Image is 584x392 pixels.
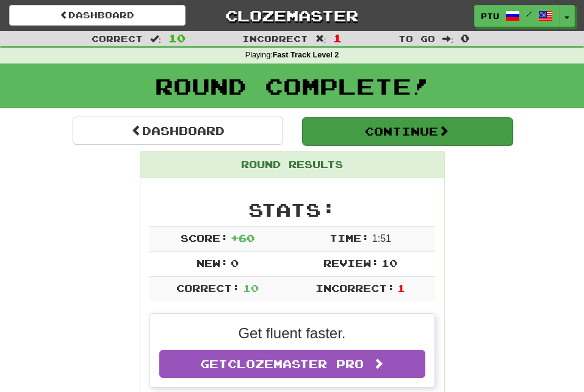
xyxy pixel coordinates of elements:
span: Score: [181,232,228,244]
span: Review: [323,257,379,269]
span: 1 : 51 [372,233,391,244]
span: Incorrect: [315,282,395,294]
span: : [150,34,161,43]
span: Clozemaster Pro [228,357,364,371]
span: 1 [397,282,405,294]
span: 10 [381,257,397,269]
span: 10 [243,282,259,294]
h1: Round Complete! [4,74,580,98]
span: Time: [330,232,369,244]
span: Correct [92,34,143,44]
span: ptu [481,10,499,21]
a: Dashboard [73,117,283,145]
p: Get fluent faster. [159,323,425,344]
span: New: [196,257,228,269]
a: Dashboard [9,5,186,26]
strong: Fast Track Level 2 [273,51,339,59]
span: / [526,10,532,18]
h2: Stats: [150,200,435,220]
button: Continue [302,117,513,145]
span: : [315,34,326,43]
a: ptu / [474,5,560,27]
a: GetClozemaster Pro [159,350,425,378]
span: Incorrect [242,34,308,44]
a: Clozemaster [204,5,380,26]
span: + 60 [231,232,254,244]
div: Round Results [140,151,444,178]
span: 10 [168,32,186,44]
span: 0 [231,257,239,269]
span: 1 [333,32,342,44]
span: Correct: [176,282,240,294]
span: 0 [461,32,469,44]
span: : [442,34,453,43]
span: To go [398,34,435,44]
